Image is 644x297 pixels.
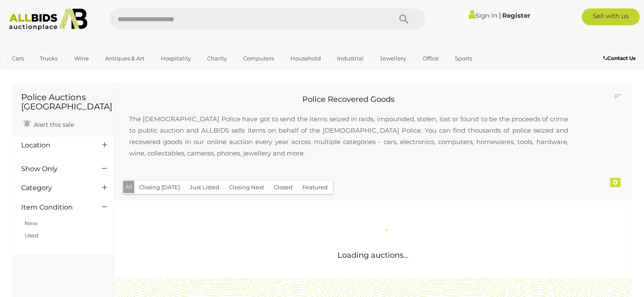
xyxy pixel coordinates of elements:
[21,165,89,173] h4: Show Only
[238,52,279,65] a: Computers
[34,52,63,65] a: Trucks
[185,181,224,194] button: Just Listed
[21,142,89,149] h4: Location
[6,52,29,65] a: Cars
[6,65,77,79] a: [GEOGRAPHIC_DATA]
[25,220,37,226] a: New
[603,55,636,61] b: Contact Us
[100,52,150,65] a: Antiques & Art
[32,121,74,128] span: Alert this sale
[499,11,501,20] span: |
[121,105,577,167] p: The [DEMOGRAPHIC_DATA] Police have got to send the items seized in raids, impounded, stolen, lost...
[21,184,89,192] h4: Category
[502,11,530,19] a: Register
[21,204,89,211] h4: Item Condition
[21,117,76,130] a: Alert this sale
[5,8,92,30] img: Allbids.com.au
[269,181,298,194] button: Closed
[582,8,640,25] a: Sell with us
[383,8,425,30] button: Search
[449,52,478,65] a: Sports
[202,52,232,65] a: Charity
[134,181,185,194] button: Closing [DATE]
[337,251,409,260] span: Loading auctions...
[297,181,333,194] button: Featured
[155,52,196,65] a: Hospitality
[69,52,94,65] a: Wine
[121,95,577,104] h2: Police Recovered Goods
[603,54,638,63] a: Contact Us
[285,52,326,65] a: Household
[224,181,269,194] button: Closing Next
[25,232,39,239] a: Used
[417,52,444,65] a: Office
[21,93,105,111] h1: Police Auctions [GEOGRAPHIC_DATA]
[374,52,412,65] a: Jewellery
[469,11,498,19] a: Sign In
[610,178,621,187] div: 0
[332,52,369,65] a: Industrial
[123,181,135,193] button: All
